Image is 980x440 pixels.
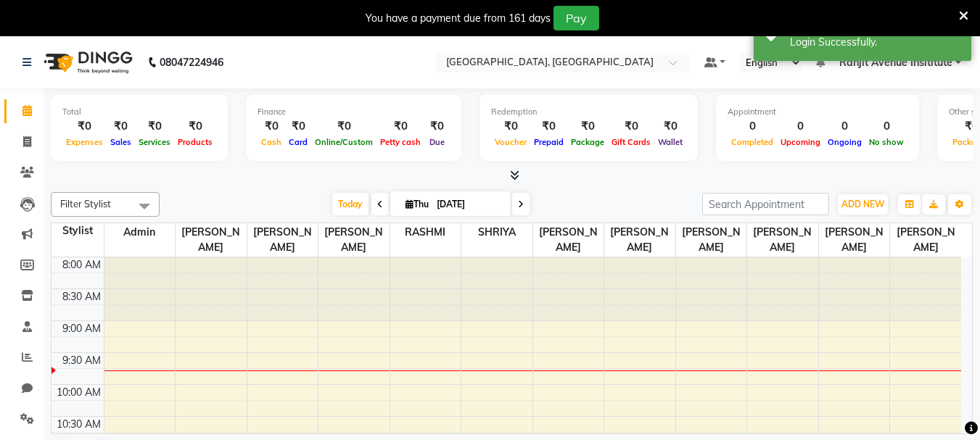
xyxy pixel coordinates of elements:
[491,118,530,135] div: ₹0
[432,194,505,215] input: 2025-09-04
[728,106,907,118] div: Appointment
[824,137,865,147] span: Ongoing
[247,223,318,257] span: [PERSON_NAME]
[258,106,450,118] div: Finance
[747,223,818,257] span: [PERSON_NAME]
[491,106,686,118] div: Redemption
[608,118,654,135] div: ₹0
[567,137,608,147] span: Package
[59,289,104,304] div: 8:30 AM
[104,223,176,241] span: Admin
[285,137,311,147] span: Card
[530,118,567,135] div: ₹0
[54,417,104,432] div: 10:30 AM
[890,223,961,257] span: [PERSON_NAME]
[654,137,686,147] span: Wallet
[839,55,952,70] span: Ranjit Avenue Insititute
[37,42,136,83] img: logo
[107,118,135,135] div: ₹0
[919,382,965,426] iframe: chat widget
[676,223,747,257] span: [PERSON_NAME]
[402,199,432,209] span: Thu
[553,6,599,30] button: Pay
[332,193,368,215] span: Today
[60,198,111,209] span: Filter Stylist
[59,321,104,336] div: 9:00 AM
[176,223,247,257] span: [PERSON_NAME]
[841,199,884,209] span: ADD NEW
[258,137,285,147] span: Cash
[174,118,216,135] div: ₹0
[728,118,777,135] div: 0
[366,11,551,26] div: You have a payment due from 161 days
[376,137,424,147] span: Petty cash
[777,118,824,135] div: 0
[702,193,829,215] input: Search Appointment
[530,137,567,147] span: Prepaid
[376,118,424,135] div: ₹0
[491,137,530,147] span: Voucher
[567,118,608,135] div: ₹0
[865,137,907,147] span: No show
[258,118,285,135] div: ₹0
[390,223,461,241] span: RASHMI
[426,137,448,147] span: Due
[160,42,223,83] b: 08047224946
[62,137,107,147] span: Expenses
[135,137,174,147] span: Services
[819,223,890,257] span: [PERSON_NAME]
[107,137,135,147] span: Sales
[777,137,824,147] span: Upcoming
[135,118,174,135] div: ₹0
[604,223,675,257] span: [PERSON_NAME]
[608,137,654,147] span: Gift Cards
[865,118,907,135] div: 0
[311,118,376,135] div: ₹0
[533,223,604,257] span: [PERSON_NAME]
[285,118,311,135] div: ₹0
[52,223,104,238] div: Stylist
[318,223,390,257] span: [PERSON_NAME]
[59,353,104,368] div: 9:30 AM
[790,35,960,50] div: Login Successfully.
[654,118,686,135] div: ₹0
[311,137,376,147] span: Online/Custom
[54,385,104,400] div: 10:00 AM
[824,118,865,135] div: 0
[424,118,450,135] div: ₹0
[174,137,216,147] span: Products
[461,223,532,241] span: SHRIYA
[59,257,104,273] div: 8:00 AM
[728,137,777,147] span: Completed
[62,118,107,135] div: ₹0
[838,194,888,215] button: ADD NEW
[62,106,216,118] div: Total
